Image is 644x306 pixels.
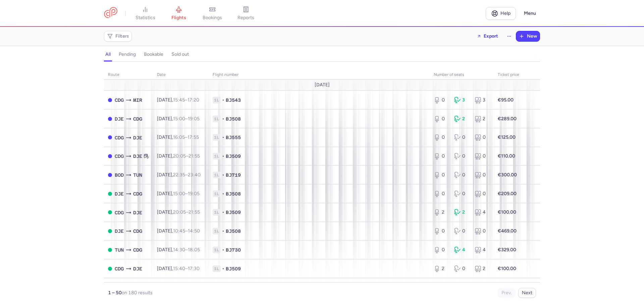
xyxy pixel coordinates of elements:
span: Export [484,34,498,39]
span: – [173,116,200,122]
div: 3 [454,97,469,103]
span: DJE [115,190,124,198]
span: BJ509 [226,209,241,216]
span: DJE [115,115,124,123]
span: DJE [133,265,142,272]
span: New [527,34,537,39]
div: 0 [454,265,469,272]
div: 0 [434,172,449,178]
span: • [222,209,224,216]
span: on 180 results [122,290,153,296]
span: BJ508 [226,228,241,234]
div: 0 [475,172,490,178]
span: BJ508 [226,116,241,122]
time: 17:55 [187,134,199,140]
a: reports [229,6,263,21]
th: Flight number [209,70,430,80]
span: DJE [133,209,142,216]
span: 1L [213,172,221,178]
div: 0 [454,172,469,178]
time: 19:05 [188,116,200,122]
div: 0 [454,134,469,141]
strong: 1 – 50 [108,290,122,296]
button: Filters [104,31,131,41]
span: [DATE], [157,172,201,178]
div: 0 [434,153,449,160]
strong: €209.00 [498,191,517,196]
strong: €300.00 [498,172,517,178]
span: CDG [115,152,124,160]
span: DJE [133,152,142,160]
time: 15:00 [173,116,185,122]
span: BJ555 [226,134,241,141]
span: DJE [133,134,142,141]
time: 23:40 [188,172,201,178]
div: 0 [434,116,449,122]
div: 2 [454,209,469,216]
span: Help [500,11,511,16]
time: 17:30 [188,266,200,271]
th: date [153,70,209,80]
span: CDG [133,115,142,123]
span: reports [237,15,254,21]
time: 20:05 [173,153,186,159]
div: 0 [434,247,449,253]
span: 1L [213,116,221,122]
span: • [222,134,224,141]
span: BJ508 [226,190,241,197]
span: DJE [115,227,124,235]
span: • [222,247,224,253]
span: BJ509 [226,265,241,272]
span: – [173,191,200,196]
span: [DATE], [157,97,199,103]
time: 21:55 [189,153,200,159]
span: [DATE], [157,191,200,196]
button: Prev. [498,288,516,298]
span: CDG [115,209,124,216]
strong: €289.00 [498,116,517,122]
strong: €100.00 [498,209,516,215]
time: 22:35 [173,172,185,178]
span: CDG [133,227,142,235]
span: – [173,172,201,178]
span: • [222,97,224,103]
a: Help [486,7,516,20]
time: 15:00 [173,191,185,196]
span: • [222,172,224,178]
time: 14:50 [188,228,200,234]
time: 17:20 [187,97,199,103]
time: 19:05 [188,191,200,196]
span: – [173,247,200,253]
span: MIR [133,96,142,104]
time: 21:55 [189,209,200,215]
strong: €329.00 [498,247,516,253]
div: 0 [434,228,449,234]
span: • [222,153,224,160]
div: 4 [475,209,490,216]
h4: pending [119,51,136,57]
span: • [222,190,224,197]
a: statistics [128,6,162,21]
div: 4 [454,247,469,253]
th: Ticket price [494,70,523,80]
time: 10:45 [173,228,185,234]
time: 15:45 [173,97,185,103]
h4: sold out [171,51,189,57]
div: 4 [475,247,490,253]
time: 18:05 [188,247,200,253]
span: [DATE], [157,247,200,253]
a: bookings [196,6,229,21]
div: 0 [454,228,469,234]
div: 2 [475,116,490,122]
span: [DATE], [157,116,200,122]
div: 0 [434,97,449,103]
span: [DATE], [157,153,200,159]
span: [DATE], [157,209,200,215]
span: 1L [213,97,221,103]
strong: €125.00 [498,134,516,140]
span: • [222,265,224,272]
span: • [222,228,224,234]
div: 0 [434,134,449,141]
div: 0 [454,190,469,197]
span: BJ730 [226,247,241,253]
